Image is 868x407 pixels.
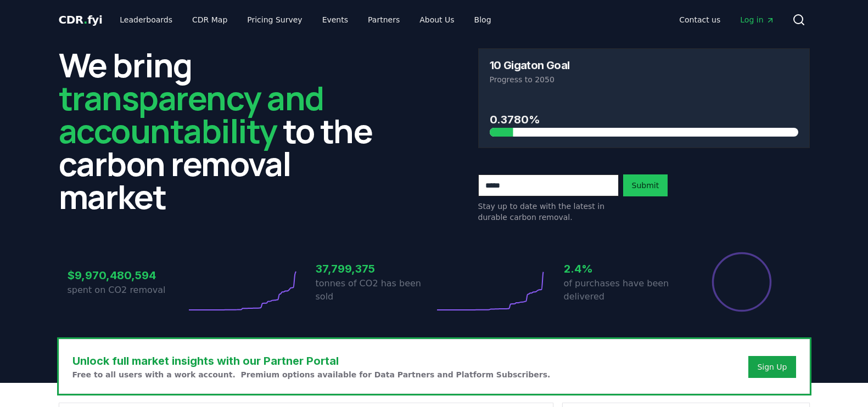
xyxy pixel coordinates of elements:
nav: Main [111,10,500,30]
a: CDR.fyi [59,12,103,27]
nav: Main [670,10,783,30]
a: Contact us [670,10,729,30]
span: Log in [740,14,774,25]
p: tonnes of CO2 has been sold [316,277,434,303]
p: Free to all users with a work account. Premium options available for Data Partners and Platform S... [72,369,551,380]
p: Stay up to date with the latest in durable carbon removal. [478,201,619,223]
h3: 0.3780% [490,111,798,128]
span: . [83,13,87,26]
div: Percentage of sales delivered [711,251,772,313]
a: Leaderboards [111,10,181,30]
h3: $9,970,480,594 [68,267,186,284]
p: of purchases have been delivered [564,277,682,303]
a: Blog [466,10,500,30]
button: Submit [623,174,668,196]
p: spent on CO2 removal [68,284,186,297]
h3: 37,799,375 [316,261,434,277]
h3: 2.4% [564,261,682,277]
h2: We bring to the carbon removal market [59,48,390,213]
span: transparency and accountability [59,75,324,153]
a: CDR Map [183,10,236,30]
h3: 10 Gigaton Goal [490,60,570,71]
a: About Us [411,10,463,30]
h3: Unlock full market insights with our Partner Portal [72,353,551,369]
a: Log in [731,10,783,30]
a: Events [313,10,357,30]
a: Partners [359,10,408,30]
button: Sign Up [748,356,796,378]
a: Sign Up [757,361,787,372]
span: CDR fyi [59,13,103,26]
p: Progress to 2050 [490,74,798,85]
a: Pricing Survey [238,10,311,30]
